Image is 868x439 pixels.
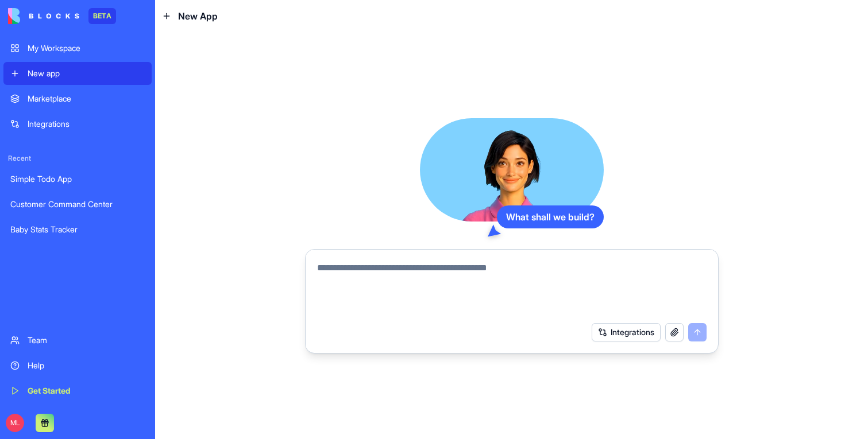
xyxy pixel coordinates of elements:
[28,118,145,130] div: Integrations
[10,199,145,210] div: Customer Command Center
[6,414,24,432] span: ML
[8,8,116,24] a: BETA
[3,329,152,352] a: Team
[3,168,152,191] a: Simple Todo App
[88,8,116,24] div: BETA
[497,205,604,228] div: What shall we build?
[28,385,145,397] div: Get Started
[10,173,145,185] div: Simple Todo App
[28,42,145,54] div: My Workspace
[28,360,145,371] div: Help
[28,93,145,104] div: Marketplace
[8,8,79,24] img: logo
[3,112,152,135] a: Integrations
[3,379,152,402] a: Get Started
[3,87,152,110] a: Marketplace
[3,37,152,60] a: My Workspace
[3,62,152,85] a: New app
[178,9,218,23] span: New App
[28,335,145,346] div: Team
[10,224,145,235] div: Baby Stats Tracker
[3,193,152,216] a: Customer Command Center
[3,218,152,241] a: Baby Stats Tracker
[3,154,152,163] span: Recent
[3,354,152,377] a: Help
[592,323,661,341] button: Integrations
[28,68,145,79] div: New app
